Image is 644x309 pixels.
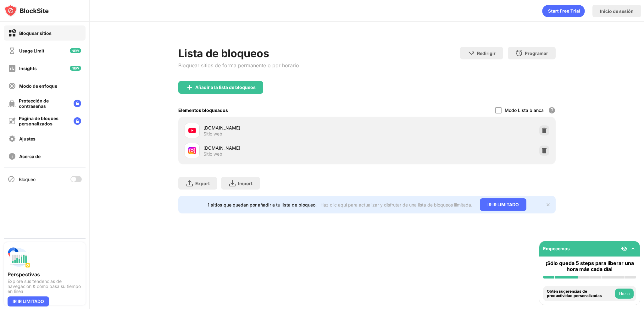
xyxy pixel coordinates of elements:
div: IR IR LIMITADO [480,198,526,211]
img: about-off.svg [8,152,16,160]
div: 1 sitios que quedan por añadir a tu lista de bloqueo. [208,202,317,207]
img: favicons [188,147,196,154]
img: favicons [188,127,196,134]
div: Modo Lista blanca [505,108,544,113]
div: Import [238,181,253,186]
div: Empecemos [543,246,570,251]
div: Export [195,181,210,186]
div: Usage Limit [19,48,44,53]
img: password-protection-off.svg [8,100,16,107]
div: Sitio web [203,131,222,137]
div: Ajustes [19,136,36,141]
div: Programar [525,51,548,56]
div: Perspectivas [8,271,82,278]
div: Redirigir [477,51,496,56]
div: [DOMAIN_NAME] [203,145,367,151]
img: block-on.svg [8,29,16,37]
img: insights-off.svg [8,64,16,72]
img: focus-off.svg [8,82,16,90]
div: Bloquear sitios de forma permanente o por horario [178,62,299,69]
div: Explore sus tendencias de navegación & cómo pasa su tiempo en línea [8,279,82,294]
img: blocking-icon.svg [8,175,15,183]
div: Página de bloques personalizados [19,116,69,126]
img: push-insights.svg [8,246,30,269]
img: logo-blocksite.svg [4,4,49,17]
div: Elementos bloqueados [178,108,228,113]
img: new-icon.svg [70,66,81,71]
img: lock-menu.svg [74,117,81,125]
img: time-usage-off.svg [8,47,16,55]
div: Inicio de sesión [600,8,634,14]
div: Bloqueo [19,177,36,182]
img: customize-block-page-off.svg [8,117,16,125]
div: Bloquear sitios [19,30,52,36]
img: lock-menu.svg [74,100,81,107]
div: Obtén sugerencias de productividad personalizadas [547,289,613,298]
img: omni-setup-toggle.svg [630,246,636,252]
div: ¡Sólo queda 5 steps para liberar una hora más cada día! [543,260,636,272]
img: settings-off.svg [8,135,16,143]
div: Lista de bloqueos [178,47,299,60]
div: Acerca de [19,154,41,159]
div: Modo de enfoque [19,83,57,89]
div: animation [542,5,585,17]
div: Añadir a la lista de bloqueos [195,85,256,90]
div: Sitio web [203,151,222,157]
button: Hazlo [615,289,634,299]
div: Haz clic aquí para actualizar y disfrutar de una lista de bloqueos ilimitada. [320,202,472,207]
div: [DOMAIN_NAME] [203,124,367,131]
div: IR IR LIMITADO [8,296,49,306]
img: x-button.svg [546,202,551,207]
div: Protección de contraseñas [19,98,69,109]
img: new-icon.svg [70,48,81,53]
img: eye-not-visible.svg [621,246,627,252]
div: Insights [19,66,37,71]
